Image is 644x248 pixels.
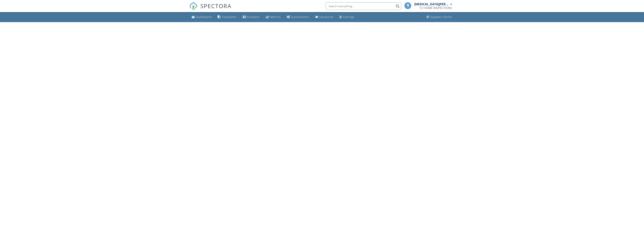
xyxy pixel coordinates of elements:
div: Dashboard [196,15,212,19]
div: Contacts [247,15,260,19]
div: Metrics [270,15,281,19]
img: The Best Home Inspection Software - Spectora [189,2,198,10]
a: Metrics [264,14,282,21]
input: Search everything... [326,2,401,10]
a: Templates [216,14,238,21]
a: Contacts [241,14,261,21]
a: SPECTORA [189,5,231,13]
a: Support Center [425,14,454,21]
a: Dashboard [190,14,213,21]
div: [MEDICAL_DATA][PERSON_NAME] [414,2,449,6]
div: TZ HOME INSPECTIONS [419,6,452,10]
div: Automations [291,15,309,19]
a: Settings [338,14,356,21]
div: Templates [222,15,237,19]
div: Support Center [430,15,452,19]
span: SPECTORA [200,2,231,10]
a: Advanced [314,14,335,21]
div: Advanced [319,15,333,19]
div: Settings [343,15,354,19]
a: Automations (Basic) [285,14,311,21]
